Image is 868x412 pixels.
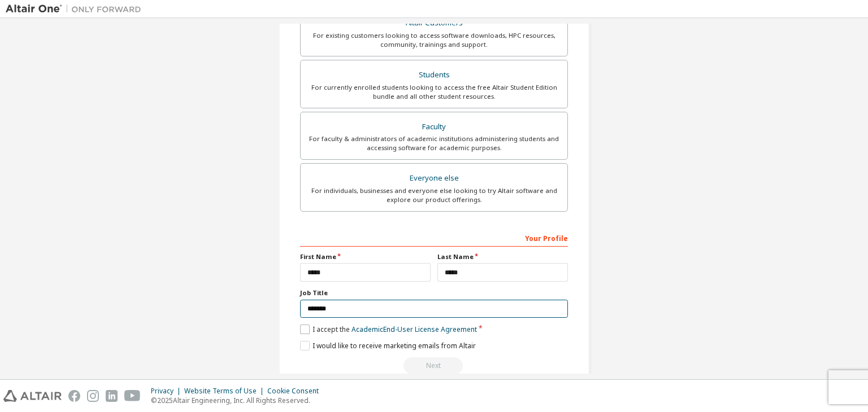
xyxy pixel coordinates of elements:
[307,31,561,49] div: For existing customers looking to access software downloads, HPC resources, community, trainings ...
[307,186,561,204] div: For individuals, businesses and everyone else looking to try Altair software and explore our prod...
[300,341,476,350] label: I would like to receive marketing emails from Altair
[151,396,325,405] p: © 2025 Altair Engineering, Inc. All Rights Reserved.
[6,3,147,15] img: Altair One
[307,170,561,186] div: Everyone else
[300,252,431,261] label: First Name
[300,357,568,374] div: Read and acccept EULA to continue
[87,390,99,402] img: instagram.svg
[106,390,118,402] img: linkedin.svg
[307,67,561,83] div: Students
[124,390,141,402] img: youtube.svg
[184,387,267,396] div: Website Terms of Use
[437,252,568,261] label: Last Name
[151,387,184,396] div: Privacy
[300,325,477,334] label: I accept the
[300,288,568,297] label: Job Title
[267,387,325,396] div: Cookie Consent
[68,390,80,402] img: facebook.svg
[351,325,477,334] a: Academic End-User License Agreement
[3,390,62,402] img: altair_logo.svg
[307,83,561,101] div: For currently enrolled students looking to access the free Altair Student Edition bundle and all ...
[307,134,561,152] div: For faculty & administrators of academic institutions administering students and accessing softwa...
[300,229,568,247] div: Your Profile
[307,119,561,135] div: Faculty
